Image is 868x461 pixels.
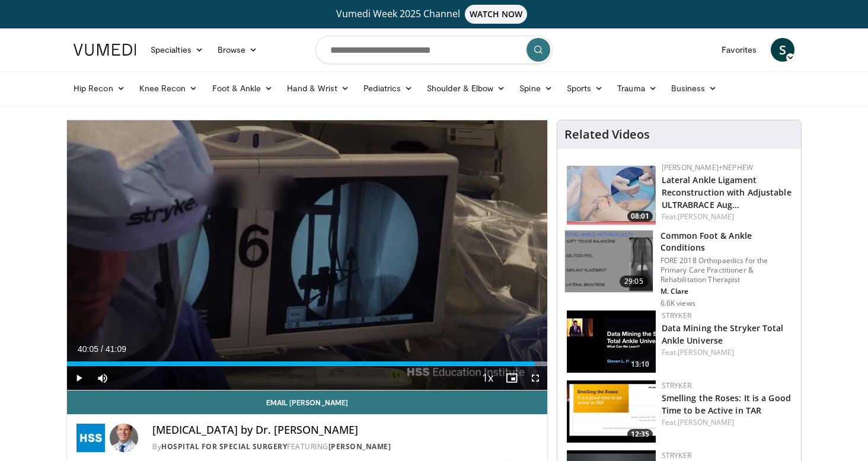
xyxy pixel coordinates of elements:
[627,211,653,222] span: 08:01
[620,276,648,287] span: 29:05
[662,417,792,428] div: Feat.
[205,76,280,100] a: Foot & Ankle
[210,38,265,62] a: Browse
[714,38,764,62] a: Favorites
[660,230,794,254] h3: Common Foot & Ankle Conditions
[627,359,653,370] span: 13:10
[315,36,553,64] input: Search topics, interventions
[662,392,791,416] a: Smelling the Roses: It is a Good Time to be Active in TAR
[567,162,656,225] img: 044b55f9-35d8-467a-a7ec-b25583c50434.150x105_q85_crop-smart_upscale.jpg
[524,366,547,390] button: Fullscreen
[662,347,792,358] div: Feat.
[328,441,391,452] a: [PERSON_NAME]
[152,424,538,437] h4: [MEDICAL_DATA] by Dr. [PERSON_NAME]
[512,76,559,100] a: Spine
[678,417,734,427] a: [PERSON_NAME]
[567,380,656,443] img: 45d0a095-064c-4e69-8b5d-3f4ab8fccbc0.150x105_q85_crop-smart_upscale.jpg
[660,299,695,308] p: 6.6K views
[662,310,691,321] a: Stryker
[420,76,512,100] a: Shoulder & Elbow
[664,76,725,100] a: Business
[500,366,524,390] button: Enable picture-in-picture mode
[662,322,784,346] a: Data Mining the Stryker Total Ankle Universe
[67,120,547,390] video-js: Video Player
[627,429,653,440] span: 12:35
[101,344,103,354] span: /
[67,361,547,366] div: Progress Bar
[143,38,210,62] a: Specialties
[67,390,547,414] a: Email [PERSON_NAME]
[567,310,656,373] img: e850a339-bace-4409-a791-c78595670531.150x105_q85_crop-smart_upscale.jpg
[565,230,653,292] img: 6ece7218-3b5d-40f5-ae19-d9dd7468f08b.150x105_q85_crop-smart_upscale.jpg
[161,441,287,452] a: Hospital for Special Surgery
[567,380,656,443] a: 12:35
[280,76,356,100] a: Hand & Wrist
[662,174,792,210] a: Lateral Ankle Ligament Reconstruction with Adjustable ULTRABRACE Aug…
[76,424,105,452] img: Hospital for Special Surgery
[67,366,91,390] button: Play
[567,310,656,373] a: 13:10
[476,366,500,390] button: Playback Rate
[662,450,691,460] a: Stryker
[662,380,691,390] a: Stryker
[465,5,528,24] span: WATCH NOW
[74,44,136,56] img: VuMedi Logo
[356,76,420,100] a: Pediatrics
[662,162,753,172] a: [PERSON_NAME]+Nephew
[564,127,650,142] h4: Related Videos
[662,212,792,222] div: Feat.
[660,256,794,284] p: FORE 2018 Orthopaedics for the Primary Care Practitioner & Rehabilitation Therapist
[678,212,734,222] a: [PERSON_NAME]
[564,230,794,308] a: 29:05 Common Foot & Ankle Conditions FORE 2018 Orthopaedics for the Primary Care Practitioner & R...
[567,162,656,225] a: 08:01
[91,366,114,390] button: Mute
[75,5,793,24] a: Vumedi Week 2025 ChannelWATCH NOW
[152,441,538,452] div: By FEATURING
[771,38,794,62] a: S
[560,76,611,100] a: Sports
[106,344,126,354] span: 41:09
[110,424,138,452] img: Avatar
[66,76,132,100] a: Hip Recon
[610,76,664,100] a: Trauma
[132,76,205,100] a: Knee Recon
[660,287,794,296] p: M. Clare
[678,347,734,357] a: [PERSON_NAME]
[78,344,98,354] span: 40:05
